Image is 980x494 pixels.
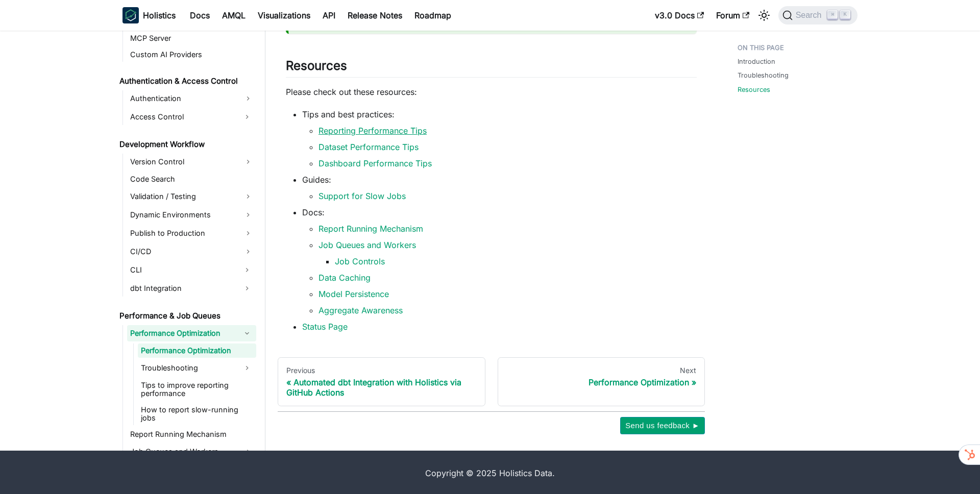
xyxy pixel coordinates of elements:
[286,86,697,98] p: Please check out these resources:
[318,191,406,201] a: Support for Slow Jobs
[318,240,416,250] a: Job Queues and Workers
[122,7,176,23] a: HolisticsHolistics
[302,174,697,202] li: Guides:
[116,74,256,88] a: Authentication & Access Control
[165,467,815,479] div: Copyright © 2025 Holistics Data.
[127,325,238,341] a: Performance Optimization
[127,443,256,460] a: Job Queues and Workers
[116,137,256,152] a: Development Workflow
[318,142,419,152] a: Dataset Performance Tips
[341,7,408,23] a: Release Notes
[840,10,850,19] kbd: K
[127,31,256,45] a: MCP Server
[302,322,348,332] a: Status Page
[238,109,256,125] button: Expand sidebar category 'Access Control'
[238,280,256,297] button: Expand sidebar category 'dbt Integration'
[498,357,705,406] a: NextPerformance Optimization
[127,154,256,170] a: Version Control
[138,378,256,401] a: Tips to improve reporting performance
[127,262,238,278] a: CLI
[318,158,432,168] a: Dashboard Performance Tips
[318,289,389,299] a: Model Persistence
[738,70,789,80] a: Troubleshooting
[756,7,772,23] button: Switch between dark and light mode (currently light mode)
[302,206,697,316] li: Docs:
[778,6,857,24] button: Search (Command+K)
[278,357,485,406] a: PreviousAutomated dbt Integration with Holistics via GitHub Actions
[710,7,755,23] a: Forum
[127,207,256,223] a: Dynamic Environments
[278,357,705,406] nav: Docs pages
[184,7,216,23] a: Docs
[738,85,770,94] a: Resources
[122,7,139,23] img: Holistics
[252,7,316,23] a: Visualizations
[116,309,256,323] a: Performance & Job Queues
[625,419,700,432] span: Send us feedback ►
[318,305,403,315] a: Aggregate Awareness
[793,11,828,20] span: Search
[286,366,477,375] div: Previous
[506,377,697,387] div: Performance Optimization
[302,108,697,169] li: Tips and best practices:
[127,243,256,260] a: CI/CD
[649,7,710,23] a: v3.0 Docs
[408,7,457,23] a: Roadmap
[127,109,238,125] a: Access Control
[318,224,423,234] a: Report Running Mechanism
[238,360,256,376] button: Expand sidebar category 'Troubleshooting'
[827,10,838,19] kbd: ⌘
[318,273,371,283] a: Data Caching
[127,188,256,205] a: Validation / Testing
[216,7,252,23] a: AMQL
[127,90,256,107] a: Authentication
[143,9,176,21] b: Holistics
[318,126,427,136] a: Reporting Performance Tips
[620,417,705,434] button: Send us feedback ►
[286,58,697,78] h2: Resources
[138,343,256,358] a: Performance Optimization
[738,57,775,66] a: Introduction
[238,262,256,278] button: Expand sidebar category 'CLI'
[138,403,256,425] a: How to report slow-running jobs
[127,280,238,297] a: dbt Integration
[127,47,256,62] a: Custom AI Providers
[316,7,341,23] a: API
[286,377,477,398] div: Automated dbt Integration with Holistics via GitHub Actions
[138,360,238,376] a: Troubleshooting
[238,325,256,341] button: Collapse sidebar category 'Performance Optimization'
[127,172,256,186] a: Code Search
[127,427,256,441] a: Report Running Mechanism
[506,366,697,375] div: Next
[335,256,385,266] a: Job Controls
[127,225,256,241] a: Publish to Production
